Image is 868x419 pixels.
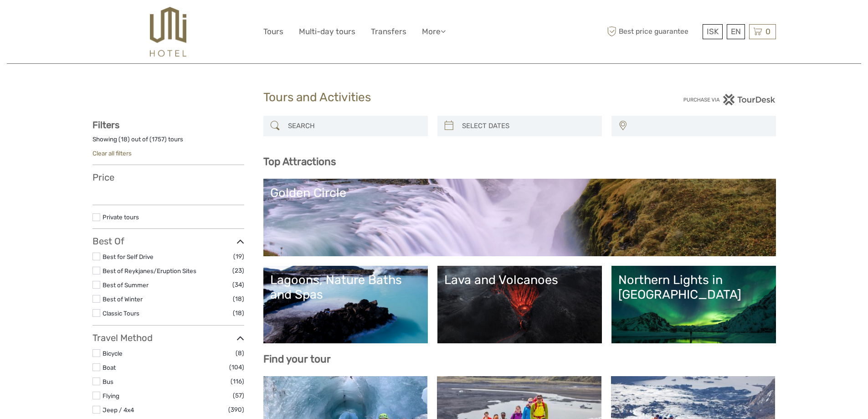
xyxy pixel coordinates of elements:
a: Jeep / 4x4 [103,406,134,414]
a: Boat [103,364,116,371]
a: Clear all filters [92,150,132,157]
span: (116) [231,376,244,387]
span: (8) [236,348,244,358]
b: Top Attractions [263,155,336,168]
a: Flying [103,392,119,399]
a: Bicycle [103,350,123,357]
span: ISK [707,27,719,36]
label: 1757 [152,135,164,144]
span: (34) [232,279,244,290]
input: SEARCH [284,118,423,134]
a: Best of Winter [103,295,143,303]
span: (18) [233,294,244,304]
a: Best of Reykjanes/Eruption Sites [103,267,196,274]
a: Private tours [103,213,139,221]
img: PurchaseViaTourDesk.png [683,94,776,105]
div: Northern Lights in [GEOGRAPHIC_DATA] [618,273,769,302]
b: Find your tour [263,353,331,365]
div: Showing ( ) out of ( ) tours [92,135,244,149]
h1: Tours and Activities [263,90,605,105]
a: Bus [103,378,113,385]
div: Lagoons, Nature Baths and Spas [270,273,421,302]
a: Best of Summer [103,281,149,289]
h3: Best Of [92,236,244,247]
a: Multi-day tours [299,25,355,38]
span: (390) [228,404,244,415]
a: More [422,25,446,38]
span: (18) [233,308,244,318]
a: Lava and Volcanoes [444,273,595,336]
a: Golden Circle [270,186,769,249]
h3: Travel Method [92,332,244,343]
div: EN [727,24,745,39]
label: 18 [121,135,128,144]
a: Classic Tours [103,310,139,317]
span: 0 [764,27,772,36]
a: Tours [263,25,283,38]
a: Best for Self Drive [103,253,154,260]
h3: Price [92,172,244,183]
a: Lagoons, Nature Baths and Spas [270,273,421,336]
span: (19) [233,251,244,262]
div: Golden Circle [270,186,769,200]
img: 526-1e775aa5-7374-4589-9d7e-5793fb20bdfc_logo_big.jpg [150,7,186,57]
div: Lava and Volcanoes [444,273,595,287]
a: Northern Lights in [GEOGRAPHIC_DATA] [618,273,769,336]
span: (23) [232,265,244,276]
span: (57) [233,390,244,401]
span: Best price guarantee [605,24,700,39]
strong: Filters [92,119,119,130]
input: SELECT DATES [458,118,597,134]
span: (104) [229,362,244,372]
a: Transfers [371,25,406,38]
